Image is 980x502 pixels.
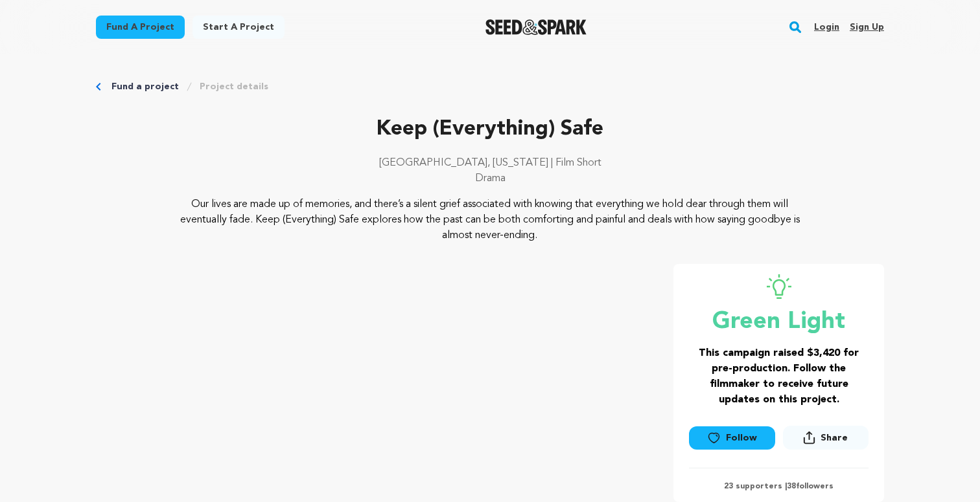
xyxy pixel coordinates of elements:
[783,426,869,450] button: Share
[689,426,775,450] a: Follow
[485,19,587,35] a: Seed&Spark Homepage
[821,431,848,444] span: Share
[689,481,869,492] p: 23 supporters | followers
[200,80,268,93] a: Project details
[96,16,185,39] a: Fund a project
[96,80,884,93] div: Breadcrumb
[175,197,806,243] p: Our lives are made up of memories, and there’s a silent grief associated with knowing that everyt...
[783,426,869,455] span: Share
[814,17,839,38] a: Login
[96,114,884,145] p: Keep (Everything) Safe
[850,17,884,38] a: Sign up
[192,16,285,39] a: Start a project
[111,80,179,93] a: Fund a project
[485,19,587,35] img: Seed&Spark Logo Dark Mode
[689,345,869,408] h3: This campaign raised $3,420 for pre-production. Follow the filmmaker to receive future updates on...
[689,309,869,335] p: Green Light
[96,171,884,186] p: Drama
[787,483,796,490] span: 38
[96,155,884,171] p: [GEOGRAPHIC_DATA], [US_STATE] | Film Short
